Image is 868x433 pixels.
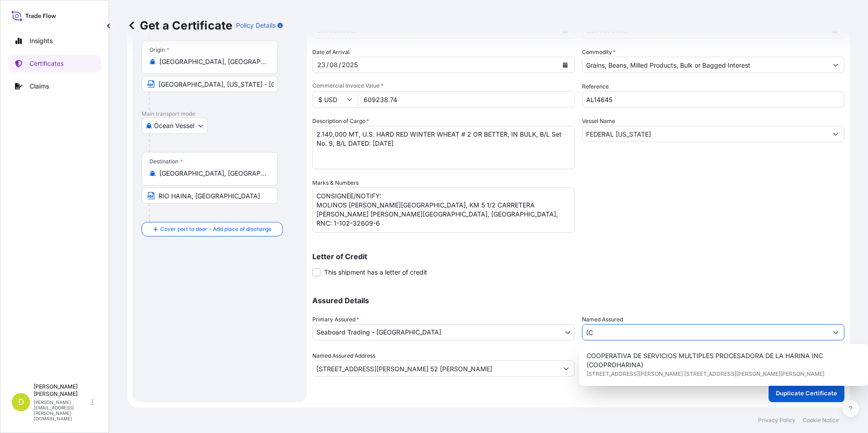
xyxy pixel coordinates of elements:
p: [PERSON_NAME][EMAIL_ADDRESS][PERSON_NAME][DOMAIN_NAME] [34,399,90,421]
p: Get a Certificate [127,18,232,33]
input: Enter booking reference [582,91,844,108]
p: Duplicate Certificate [776,389,837,398]
p: Policy Details [236,21,276,30]
span: D [18,398,24,407]
label: Description of Cargo [312,117,369,126]
span: COOPERATIVA DE SERVICIOS MULTIPLES PROCESADORA DE LA HARINA INC (COOPROHARINA) [587,351,861,369]
p: Letter of Credit [312,253,844,260]
span: Seaboard Trading - [GEOGRAPHIC_DATA] [316,328,441,337]
button: Show suggestions [828,57,844,73]
div: month, [329,59,339,70]
p: [PERSON_NAME] [PERSON_NAME] [34,383,90,398]
span: Date of Arrival [312,48,350,57]
div: / [326,59,329,70]
div: day, [316,59,326,70]
label: Named Assured [582,315,623,324]
div: Destination [149,158,183,165]
p: Cookie Notice [803,417,839,424]
p: Certificates [30,59,64,68]
p: Assured Details [312,297,844,304]
p: Main transport mode [142,110,298,118]
span: This shipment has a letter of credit [324,268,427,277]
div: year, [341,59,359,70]
input: Text to appear on certificate [142,187,278,204]
textarea: CONSIGNEE/NOTIFY: COOPERATIVA DE SERVICIOS MULTIPLES PROCESADORA DE LA HARINA INC ([STREET_ADDRES... [312,187,575,233]
span: [STREET_ADDRESS][PERSON_NAME] [STREET_ADDRESS][PERSON_NAME][PERSON_NAME] [587,369,824,379]
span: Primary Assured [312,315,359,324]
label: Marks & Numbers [312,178,359,187]
p: Privacy Policy [758,417,795,424]
textarea: 4.000,000 MT, U.S NORTHERN SPRING/ DARK NORTHERN SPRING WHEAT #2 OR BETTER, IN BULK, B/L Set No. ... [312,126,575,169]
p: Insights [30,36,53,45]
button: Show suggestions [558,360,574,377]
div: / [339,59,341,70]
input: Destination [159,169,266,178]
label: Vessel Name [582,117,615,126]
button: Show suggestions [828,324,844,340]
button: Calendar [558,58,572,72]
input: Type to search commodity [582,57,828,73]
input: Assured Name [582,324,828,340]
input: Text to appear on certificate [142,76,278,92]
button: Show suggestions [828,126,844,142]
label: Named Assured Address [312,351,375,360]
input: Type to search vessel name or IMO [582,126,828,142]
div: Suggestions [583,348,865,382]
label: Commodity [582,48,616,57]
span: Cover port to door - Add place of discharge [160,225,271,234]
button: Select transport [142,118,207,134]
input: Named Assured Address [313,360,558,377]
span: Ocean Vessel [154,121,194,130]
p: Claims [30,82,49,91]
input: Origin [159,57,266,66]
label: Reference [582,82,609,91]
span: Commercial Invoice Value [312,82,575,89]
input: Enter amount [358,91,575,108]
